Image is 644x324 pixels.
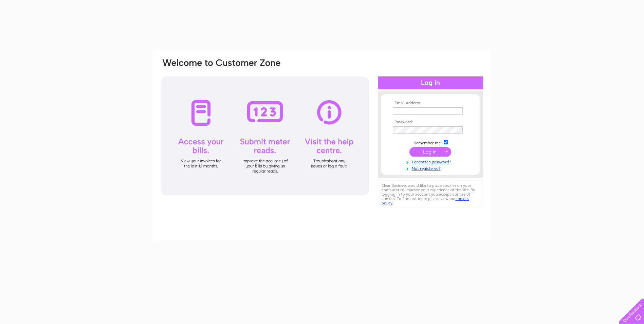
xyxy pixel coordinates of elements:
[409,147,451,157] input: Submit
[391,101,470,106] th: Email Address:
[391,139,470,146] td: Remember me?
[393,165,470,171] a: Not registered?
[393,158,470,165] a: Forgotten password?
[378,180,483,209] div: Clear Business would like to place cookies on your computer to improve your experience of the sit...
[382,196,469,205] a: cookies policy
[391,120,470,125] th: Password:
